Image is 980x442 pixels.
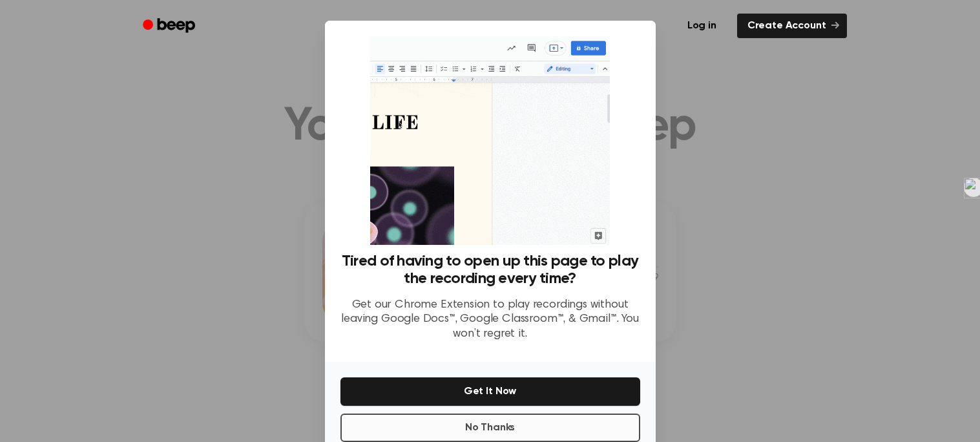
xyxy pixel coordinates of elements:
[340,414,640,442] button: No Thanks
[134,14,207,39] a: Beep
[340,253,640,288] h3: Tired of having to open up this page to play the recording every time?
[674,11,729,41] a: Log in
[737,14,847,38] a: Create Account
[370,36,610,245] img: Beep extension in action
[340,298,640,342] p: Get our Chrome Extension to play recordings without leaving Google Docs™, Google Classroom™, & Gm...
[340,377,640,406] button: Get It Now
